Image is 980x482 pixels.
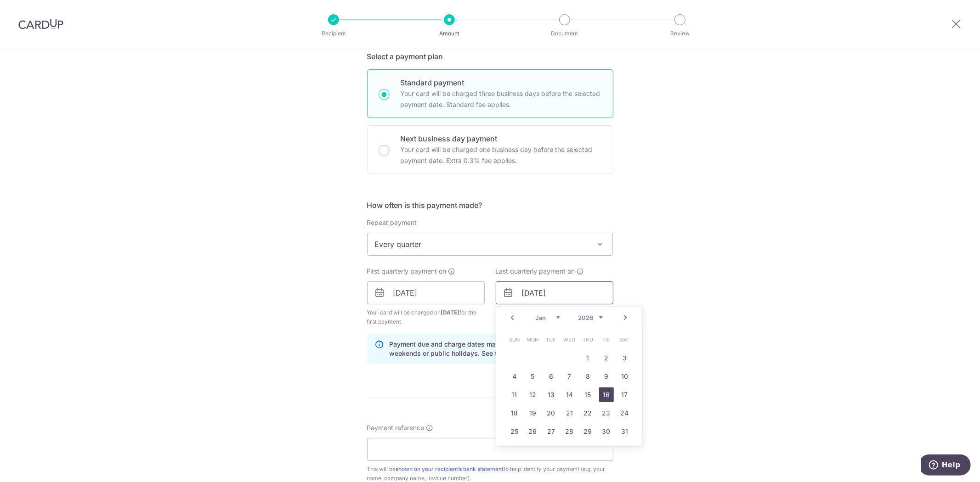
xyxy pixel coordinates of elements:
a: 5 [526,369,540,384]
a: 12 [526,387,540,402]
span: Tuesday [544,332,559,347]
a: 9 [599,369,614,384]
p: Payment due and charge dates may be adjusted if it falls on weekends or public holidays. See fina... [390,340,606,358]
label: Repeat payment [367,218,417,227]
a: 7 [562,369,577,384]
span: First quarterly payment on [367,267,447,276]
a: 8 [581,369,595,384]
a: 29 [581,424,595,439]
a: 4 [507,369,522,384]
span: Friday [599,332,614,347]
a: 27 [544,424,559,439]
a: 3 [617,351,632,365]
a: 11 [507,387,522,402]
input: DD / MM / YYYY [496,281,613,304]
a: 25 [507,424,522,439]
a: 16 [599,387,614,402]
a: 31 [617,424,632,439]
input: DD / MM / YYYY [367,281,485,304]
a: 15 [581,387,595,402]
a: 23 [599,406,614,420]
a: 10 [617,369,632,384]
a: 30 [599,424,614,439]
a: 13 [544,387,559,402]
a: 28 [562,424,577,439]
span: Thursday [581,332,595,347]
a: 17 [617,387,632,402]
span: Every quarter [367,233,613,256]
a: Next [620,312,631,323]
a: 1 [581,351,595,365]
p: Your card will be charged three business days before the selected payment date. Standard fee appl... [401,88,602,110]
a: 22 [581,406,595,420]
span: [DATE] [441,309,460,316]
span: Your card will be charged on [367,308,485,326]
h5: How often is this payment made? [367,200,613,211]
p: Review [646,29,714,38]
a: 6 [544,369,559,384]
span: Payment reference [367,423,425,432]
p: Amount [415,29,483,38]
a: 21 [562,406,577,420]
a: 19 [526,406,540,420]
p: Recipient [300,29,368,38]
span: Saturday [617,332,632,347]
a: 26 [526,424,540,439]
p: Next business day payment [401,133,602,144]
img: CardUp [18,18,63,29]
a: 2 [599,351,614,365]
a: 14 [562,387,577,402]
p: Document [531,29,599,38]
span: Monday [526,332,540,347]
a: 20 [544,406,559,420]
a: 18 [507,406,522,420]
a: shown on your recipient’s bank statement [396,465,504,472]
iframe: Opens a widget where you can find more information [921,454,971,477]
h5: Select a payment plan [367,51,613,62]
span: Wednesday [562,332,577,347]
a: 24 [617,406,632,420]
p: Your card will be charged one business day before the selected payment date. Extra 0.3% fee applies. [401,144,602,166]
a: Prev [507,312,518,323]
p: Standard payment [401,77,602,88]
span: Sunday [507,332,522,347]
span: Every quarter [368,233,613,255]
span: Last quarterly payment on [496,267,575,276]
